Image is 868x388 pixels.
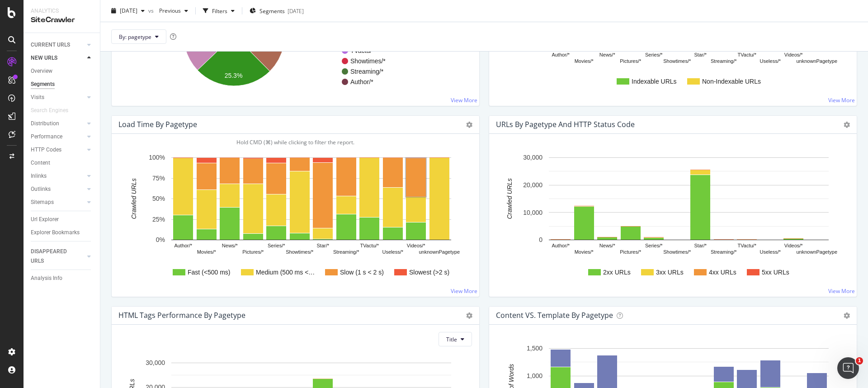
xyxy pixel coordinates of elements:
text: 0 [539,46,542,53]
div: Outlinks [31,185,51,194]
text: 0% [156,237,165,244]
a: Visits [31,93,85,102]
a: Overview [31,66,94,76]
text: Fast (<500 ms) [188,269,231,276]
div: NEW URLS [31,53,57,63]
span: 2025 Aug. 4th [120,7,137,14]
h4: URLs by pagetype and HTTP Status Code [496,118,635,131]
button: [DATE] [108,4,148,18]
a: NEW URLS [31,53,85,63]
text: 10,000 [523,209,542,216]
text: 1,500 [527,345,542,352]
div: Inlinks [31,171,47,181]
text: 0 [539,237,542,244]
div: HTTP Codes [31,145,61,155]
text: Series/* [645,52,663,58]
button: Previous [156,4,192,18]
text: Crawled URLs [506,179,513,219]
div: A chart. [496,148,846,289]
text: 30,000 [146,360,165,367]
text: 1,000 [527,372,542,379]
text: Slowest (>2 s) [409,269,449,276]
text: News/* [222,243,238,249]
a: Sitemaps [31,198,85,207]
text: 5xx URLs [762,269,789,276]
text: Showtimes/* [663,59,691,64]
span: Segments [259,7,285,14]
a: View More [451,96,477,104]
text: TVactu/* [360,243,379,249]
text: TVactu/* [738,52,757,58]
text: Showtimes/* [663,250,691,255]
div: CURRENT URLS [31,40,70,50]
button: Segments[DATE] [246,4,307,18]
span: Title [446,336,457,343]
text: Streaming/* [350,68,384,75]
text: Streaming/* [711,250,737,255]
a: Segments [31,80,94,89]
text: Slow (1 s < 2 s) [340,269,384,276]
text: 2xx URLs [603,269,631,276]
div: Visits [31,93,44,102]
a: View More [828,287,855,295]
text: Author/* [552,52,570,58]
a: Distribution [31,119,85,128]
text: Videos/* [407,243,425,249]
text: Showtimes/* [286,250,314,255]
text: unknownPagetype [796,250,837,255]
a: Outlinks [31,185,85,194]
div: Filters [212,7,227,14]
text: 3xx URLs [656,269,684,276]
text: Pictures/* [620,59,642,64]
text: Non-Indexable URLs [702,78,761,85]
a: Search Engines [31,106,77,115]
div: Sitemaps [31,198,54,207]
text: Crawled URLs [130,179,137,219]
h4: HTML Tags Performance by pagetype [118,309,245,322]
svg: A chart. [119,148,469,289]
text: Medium (500 ms <… [256,269,315,276]
div: [DATE] [288,7,304,14]
i: Options [466,122,472,128]
a: DISAPPEARED URLS [31,247,85,266]
text: Showtimes/* [350,57,386,65]
div: Url Explorer [31,215,59,224]
a: Content [31,158,94,168]
h4: Load Time by pagetype [118,118,197,131]
div: Analytics [31,7,93,15]
a: Analysis Info [31,274,94,283]
span: By: pagetype [119,33,151,40]
text: 20,000 [523,181,542,189]
div: Overview [31,66,52,76]
div: DISAPPEARED URLS [31,247,76,266]
text: Pictures/* [620,250,642,255]
text: Star/* [316,243,329,249]
span: vs [148,7,156,14]
div: Content [31,158,50,168]
text: Streaming/* [333,250,359,255]
text: unknownPagetype [796,59,837,64]
text: Series/* [645,243,663,249]
text: Useless/* [382,250,404,255]
text: Author/* [552,243,570,249]
a: Explorer Bookmarks [31,228,94,237]
text: News/* [599,243,616,249]
div: Performance [31,132,62,142]
text: 50% [152,195,165,203]
text: Movies/* [575,59,594,64]
h4: Content VS. Template by pagetype [496,309,613,322]
text: 75% [152,175,165,182]
text: Videos/* [784,52,803,58]
a: HTTP Codes [31,145,85,155]
text: Star/* [694,243,707,249]
text: Author/* [174,243,192,249]
text: 25.3% [225,72,243,79]
div: SiteCrawler [31,15,93,25]
text: 25% [152,216,165,223]
a: View More [451,287,477,295]
text: Pictures/* [242,250,264,255]
div: Segments [31,80,55,89]
i: Options [844,312,850,319]
text: 100% [149,154,165,161]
